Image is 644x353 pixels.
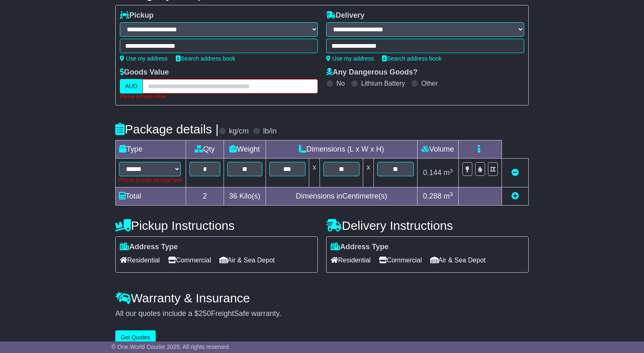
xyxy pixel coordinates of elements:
[224,187,266,206] td: Kilo(s)
[120,68,169,77] label: Goods Value
[266,140,417,159] td: Dimensions (L x W x H)
[219,254,275,267] span: Air & Sea Depot
[115,330,156,345] button: Get Quotes
[363,159,374,187] td: x
[224,140,266,159] td: Weight
[176,55,235,62] a: Search address book
[331,243,389,252] label: Address Type
[115,291,529,305] h4: Warranty & Insurance
[120,79,143,94] label: AUD
[450,168,453,174] sup: 3
[450,191,453,197] sup: 3
[326,68,418,77] label: Any Dangerous Goods?
[423,168,441,177] span: 0.144
[331,254,371,267] span: Residential
[382,55,441,62] a: Search address book
[443,168,453,177] span: m
[336,79,345,87] label: No
[326,11,364,20] label: Delivery
[417,140,458,159] td: Volume
[186,140,224,159] td: Qty
[120,243,178,252] label: Address Type
[421,79,438,87] label: Other
[198,309,211,318] span: 250
[120,11,154,20] label: Pickup
[511,168,519,177] a: Remove this item
[430,254,486,267] span: Air & Sea Depot
[116,187,186,206] td: Total
[266,187,417,206] td: Dimensions in Centimetre(s)
[511,192,519,200] a: Add new item
[361,79,405,87] label: Lithium Battery
[229,127,249,136] label: kg/cm
[116,140,186,159] td: Type
[112,344,231,350] span: © One World Courier 2025. All rights reserved.
[115,219,318,232] h4: Pickup Instructions
[379,254,422,267] span: Commercial
[120,55,168,62] a: Use my address
[229,192,237,200] span: 36
[326,219,529,232] h4: Delivery Instructions
[423,192,441,200] span: 0.288
[186,187,224,206] td: 2
[443,192,453,200] span: m
[168,254,211,267] span: Commercial
[309,159,320,187] td: x
[263,127,277,136] label: lb/in
[119,176,182,184] div: Please provide package type
[120,94,318,99] div: Please provide value
[326,55,374,62] a: Use my address
[120,254,160,267] span: Residential
[115,122,219,136] h4: Package details |
[115,309,529,318] div: All our quotes include a $ FreightSafe warranty.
